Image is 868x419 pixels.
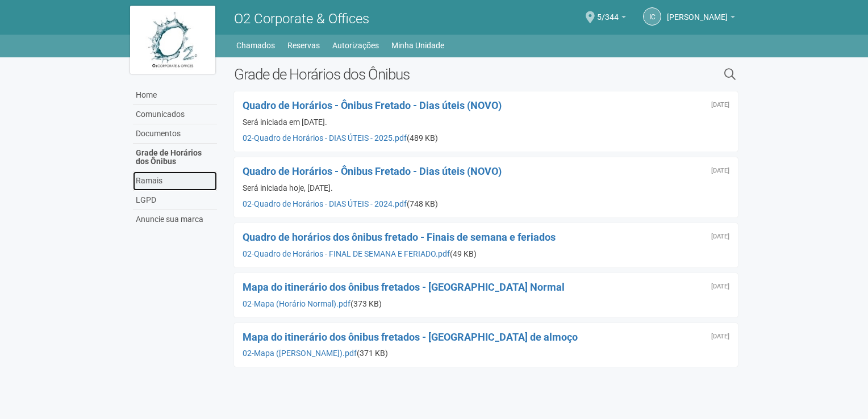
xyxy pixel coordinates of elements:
[391,37,444,53] a: Minha Unidade
[597,14,626,23] a: 5/344
[243,331,578,343] a: Mapa do itinerário dos ônibus fretados - [GEOGRAPHIC_DATA] de almoço
[234,11,369,27] span: O2 Corporate & Offices
[243,231,556,243] a: Quadro de horários dos ônibus fretado - Finais de semana e feriados
[597,2,619,22] span: 5/344
[243,199,729,209] div: (748 KB)
[667,14,735,23] a: [PERSON_NAME]
[332,37,379,53] a: Autorizações
[243,249,450,258] a: 02-Quadro de Horários - FINAL DE SEMANA E FERIADO.pdf
[133,105,217,124] a: Comunicados
[133,171,217,191] a: Ramais
[133,144,217,171] a: Grade de Horários dos Ônibus
[243,281,565,293] a: Mapa do itinerário dos ônibus fretados - [GEOGRAPHIC_DATA] Normal
[130,6,215,74] img: logo.jpg
[234,66,607,83] h2: Grade de Horários dos Ônibus
[667,2,728,22] span: INGRID COSTA DE SOUZA
[643,7,661,26] a: IC
[133,124,217,144] a: Documentos
[243,133,407,143] a: 02-Quadro de Horários - DIAS ÚTEIS - 2025.pdf
[243,183,729,193] div: Será iniciada hoje, [DATE].
[243,117,729,127] div: Será iniciada em [DATE].
[243,299,729,309] div: (373 KB)
[287,37,320,53] a: Reservas
[243,299,350,308] a: 02-Mapa (Horário Normal).pdf
[243,199,407,208] a: 02-Quadro de Horários - DIAS ÚTEIS - 2024.pdf
[236,37,275,53] a: Chamados
[243,249,729,259] div: (49 KB)
[711,283,729,290] div: Sexta-feira, 23 de outubro de 2020 às 16:54
[133,86,217,105] a: Home
[711,102,729,108] div: Sexta-feira, 24 de janeiro de 2025 às 19:36
[243,348,729,358] div: (371 KB)
[243,99,502,111] a: Quadro de Horários - Ônibus Fretado - Dias úteis (NOVO)
[243,349,357,358] a: 02-Mapa ([PERSON_NAME]).pdf
[133,210,217,229] a: Anuncie sua marca
[133,191,217,210] a: LGPD
[711,233,729,240] div: Sexta-feira, 23 de outubro de 2020 às 16:55
[243,133,729,143] div: (489 KB)
[243,165,502,177] a: Quadro de Horários - Ônibus Fretado - Dias úteis (NOVO)
[711,333,729,340] div: Sexta-feira, 23 de outubro de 2020 às 16:53
[711,167,729,174] div: Segunda-feira, 13 de maio de 2024 às 11:08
